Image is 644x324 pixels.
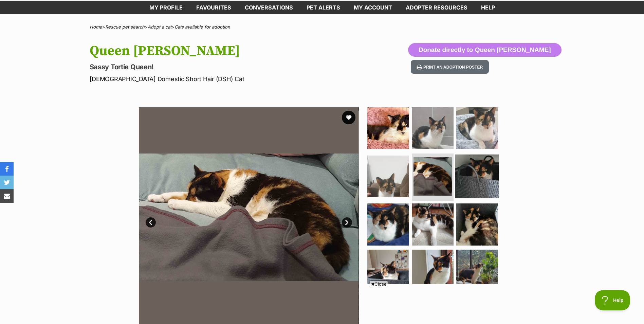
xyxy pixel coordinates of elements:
[367,107,409,149] img: Photo of Queen Mimmi
[143,1,189,14] a: My profile
[174,24,230,30] a: Cats available for adoption
[146,217,156,228] a: Prev
[408,43,562,57] button: Donate directly to Queen [PERSON_NAME]
[456,250,498,291] img: Photo of Queen Mimmi
[347,1,399,14] a: My account
[90,43,377,59] h1: Queen [PERSON_NAME]
[456,107,498,149] img: Photo of Queen Mimmi
[158,290,487,321] iframe: Advertisement
[189,1,238,14] a: Favourites
[300,1,347,14] a: Pet alerts
[367,156,409,197] img: Photo of Queen Mimmi
[412,203,454,245] img: Photo of Queen Mimmi
[90,74,377,84] p: [DEMOGRAPHIC_DATA] Domestic Short Hair (DSH) Cat
[367,250,409,291] img: Photo of Queen Mimmi
[73,24,572,30] div: > > >
[90,62,377,72] p: Sassy Tortie Queen!
[367,203,409,245] img: Photo of Queen Mimmi
[399,1,474,14] a: Adopter resources
[90,24,102,30] a: Home
[456,203,498,245] img: Photo of Queen Mimmi
[412,107,454,149] img: Photo of Queen Mimmi
[148,24,171,30] a: Adopt a cat
[370,281,388,287] span: Close
[474,1,502,14] a: Help
[412,250,454,291] img: Photo of Queen Mimmi
[595,290,630,310] iframe: Help Scout Beacon - Open
[238,1,300,14] a: conversations
[411,60,489,74] button: Print an adoption poster
[455,154,499,198] img: Photo of Queen Mimmi
[342,217,352,228] a: Next
[413,157,452,196] img: Photo of Queen Mimmi
[105,24,145,30] a: Rescue pet search
[342,111,355,124] button: favourite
